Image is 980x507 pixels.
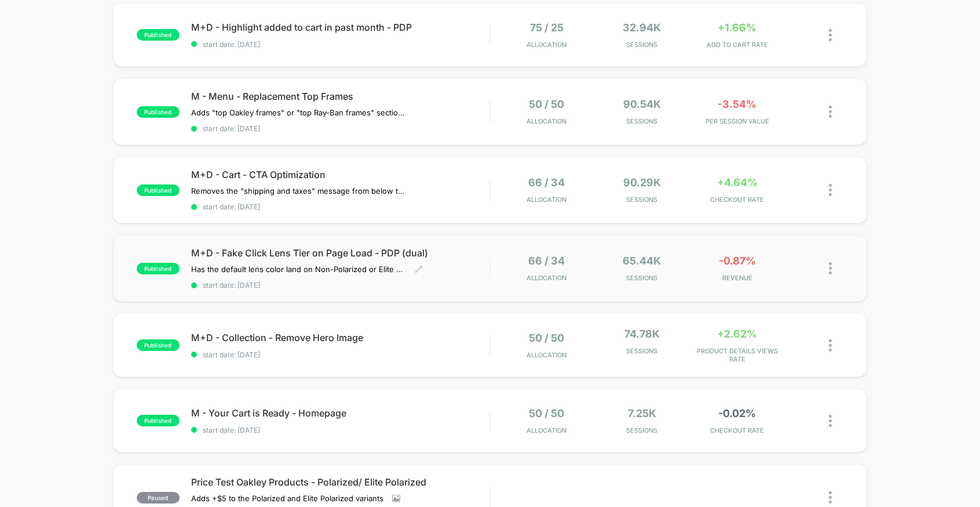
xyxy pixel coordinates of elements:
[137,415,180,426] span: published
[191,21,490,33] span: M+D - Highlight added to cart in past month - PDP
[191,494,383,503] span: Adds +$5 to the Polarized and Elite Polarized variants
[829,262,832,274] img: close
[526,41,566,49] span: Allocation
[191,281,490,289] span: start date: [DATE]
[624,328,660,340] span: 74.78k
[693,41,782,49] span: ADD TO CART RATE
[597,41,686,49] span: Sessions
[597,426,686,434] span: Sessions
[597,195,686,204] span: Sessions
[530,21,564,34] span: 75 / 25
[597,274,686,282] span: Sessions
[597,347,686,355] span: Sessions
[528,255,565,267] span: 66 / 34
[693,426,782,434] span: CHECKOUT RATE
[529,98,564,110] span: 50 / 50
[526,426,566,434] span: Allocation
[191,332,490,343] span: M+D - Collection - Remove Hero Image
[693,347,782,363] span: PRODUCT DETAILS VIEWS RATE
[191,169,490,180] span: M+D - Cart - CTA Optimization
[137,492,180,504] span: paused
[623,98,661,110] span: 90.54k
[526,351,566,359] span: Allocation
[191,476,490,488] span: Price Test Oakley Products - Polarized/ Elite Polarized
[191,247,490,259] span: M+D - Fake Click Lens Tier on Page Load - PDP (dual)
[718,407,756,419] span: -0.02%
[526,117,566,125] span: Allocation
[191,90,490,102] span: M - Menu - Replacement Top Frames
[717,176,758,189] span: +4.64%
[829,491,832,504] img: close
[597,117,686,125] span: Sessions
[693,195,782,204] span: CHECKOUT RATE
[137,263,180,274] span: published
[623,255,661,267] span: 65.44k
[137,29,180,41] span: published
[191,40,490,49] span: start date: [DATE]
[191,407,490,419] span: M - Your Cart is Ready - Homepage
[526,195,566,204] span: Allocation
[693,274,782,282] span: REVENUE
[191,202,490,211] span: start date: [DATE]
[693,117,782,125] span: PER SESSION VALUE
[526,274,566,282] span: Allocation
[191,108,406,117] span: Adds "top Oakley frames" or "top Ray-Ban frames" section to replacement lenses for Oakley and Ray...
[529,332,564,344] span: 50 / 50
[829,184,832,196] img: close
[191,350,490,359] span: start date: [DATE]
[191,426,490,434] span: start date: [DATE]
[718,98,756,110] span: -3.54%
[829,339,832,352] img: close
[529,407,564,419] span: 50 / 50
[717,328,757,340] span: +2.62%
[829,415,832,427] img: close
[191,186,406,195] span: Removes the "shipping and taxes" message from below the CTA and replaces it with message about re...
[528,176,565,189] span: 66 / 34
[829,29,832,41] img: close
[623,21,661,34] span: 32.94k
[191,124,490,133] span: start date: [DATE]
[829,106,832,118] img: close
[137,106,180,118] span: published
[719,255,756,267] span: -0.87%
[718,21,756,34] span: +1.66%
[623,176,661,189] span: 90.29k
[137,339,180,351] span: published
[137,184,180,196] span: published
[628,407,656,419] span: 7.25k
[191,265,406,274] span: Has the default lens color land on Non-Polarized or Elite Polarized to see if that performs bette...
